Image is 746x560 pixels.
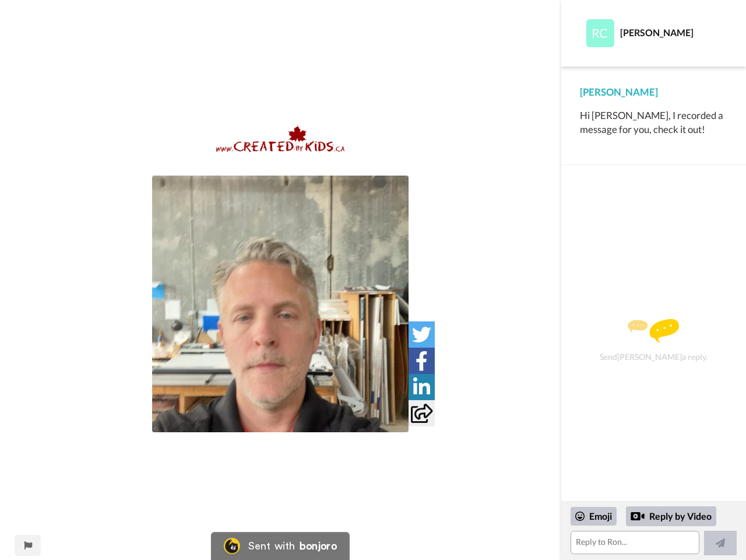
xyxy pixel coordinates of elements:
[626,506,716,526] div: Reply by Video
[580,108,727,136] div: Hi [PERSON_NAME], I recorded a message for you, check it out!
[211,532,350,560] a: Bonjoro LogoSent withbonjoro
[216,125,344,153] img: c97ee682-0088-491f-865b-ed4f10ffb1e8
[248,541,295,551] div: Sent with
[577,185,730,495] div: Send [PERSON_NAME] a reply.
[628,319,679,342] img: message.svg
[571,507,617,526] div: Emoji
[224,538,240,554] img: Bonjoro Logo
[300,541,337,551] div: bonjoro
[631,509,645,523] div: Reply by Video
[586,19,614,47] img: Profile Image
[580,85,727,99] div: [PERSON_NAME]
[620,27,727,38] div: [PERSON_NAME]
[152,176,409,432] img: 16f55685-08d5-45ba-af83-a735e80a3f89-thumb.jpg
